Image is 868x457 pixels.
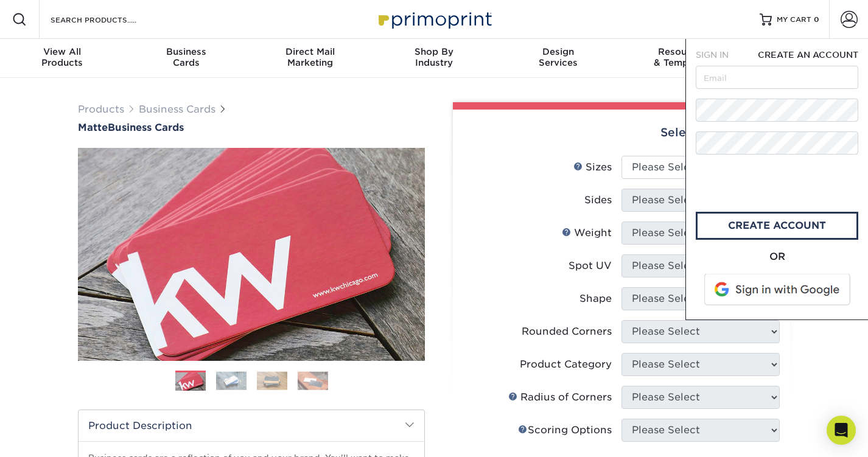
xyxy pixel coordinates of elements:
div: Services [496,46,620,68]
div: Shape [579,291,612,306]
div: Weight [562,226,612,240]
div: Industry [372,46,496,68]
div: Select your options: [463,110,780,156]
span: Resources [620,46,744,57]
a: Business Cards [139,103,215,115]
h1: Business Cards [78,122,425,133]
div: Cards [124,46,248,68]
div: Marketing [248,46,372,68]
a: Shop ByIndustry [372,39,496,78]
img: Primoprint [373,6,495,32]
span: Matte [78,122,108,133]
img: Business Cards 04 [298,371,328,390]
span: CREATE AN ACCOUNT [758,50,858,60]
div: OR [696,249,858,264]
iframe: reCAPTCHA [696,164,859,206]
span: Direct Mail [248,46,372,57]
img: Business Cards 03 [257,371,287,390]
span: MY CART [777,15,811,25]
img: Business Cards 01 [175,366,206,397]
span: Shop By [372,46,496,57]
a: Direct MailMarketing [248,39,372,78]
div: Sizes [573,160,612,175]
a: create account [696,212,858,240]
input: SEARCH PRODUCTS..... [49,12,168,27]
div: & Templates [620,46,744,68]
span: Design [496,46,620,57]
div: Radius of Corners [508,390,612,405]
a: MatteBusiness Cards [78,122,425,133]
div: Open Intercom Messenger [827,416,856,445]
a: Resources& Templates [620,39,744,78]
h2: Product Description [79,410,424,441]
img: Matte 01 [78,81,425,428]
div: Spot UV [569,259,612,273]
input: Email [696,66,858,89]
a: DesignServices [496,39,620,78]
img: Business Cards 02 [216,371,247,390]
div: Sides [584,193,612,208]
span: 0 [814,15,819,24]
a: BusinessCards [124,39,248,78]
div: Rounded Corners [522,324,612,339]
span: Business [124,46,248,57]
div: Scoring Options [518,423,612,438]
div: Product Category [520,357,612,372]
a: Products [78,103,124,115]
span: SIGN IN [696,50,729,60]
